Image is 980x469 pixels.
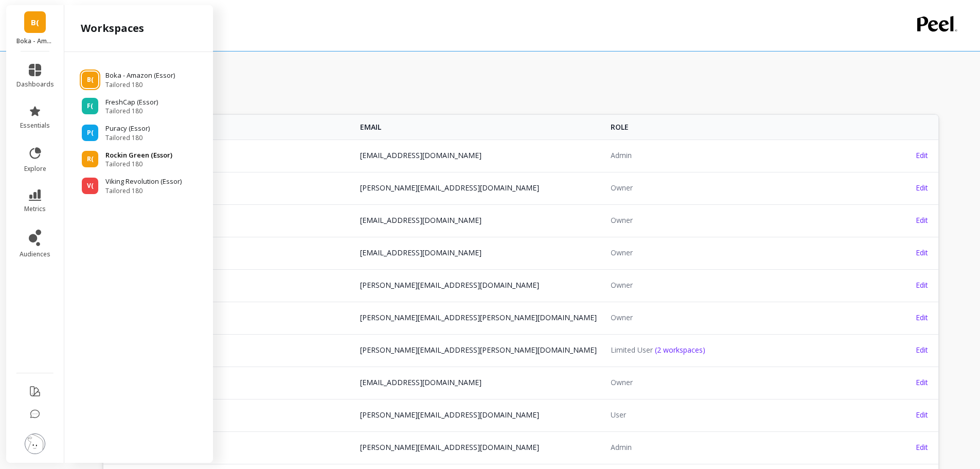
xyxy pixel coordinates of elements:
[604,237,855,268] td: Owner
[116,345,348,355] span: [PERSON_NAME]
[604,269,855,301] td: Owner
[360,183,539,193] a: [PERSON_NAME][EMAIL_ADDRESS][DOMAIN_NAME]
[916,248,928,257] span: Edit
[105,187,182,195] span: Tailored 180
[360,377,482,387] a: [EMAIL_ADDRESS][DOMAIN_NAME]
[24,205,46,213] span: metrics
[105,134,150,142] span: Tailored 180
[360,215,482,225] a: [EMAIL_ADDRESS][DOMAIN_NAME]
[360,312,597,322] a: [PERSON_NAME][EMAIL_ADDRESS][PERSON_NAME][DOMAIN_NAME]
[116,150,348,161] span: IT Admin
[87,182,94,190] span: V(
[105,81,175,89] span: Tailored 180
[87,76,94,84] span: B(
[105,150,172,161] p: Rockin Green (Essor)
[16,37,54,45] p: Boka - Amazon (Essor)
[360,345,597,355] a: [PERSON_NAME][EMAIL_ADDRESS][PERSON_NAME][DOMAIN_NAME]
[604,399,855,430] td: User
[25,433,45,454] img: profile picture
[360,410,539,420] a: [PERSON_NAME][EMAIL_ADDRESS][DOMAIN_NAME]
[105,177,182,187] p: Viking Revolution (Essor)
[916,410,928,420] span: Edit
[360,280,539,290] a: [PERSON_NAME][EMAIL_ADDRESS][DOMAIN_NAME]
[916,150,928,160] span: Edit
[105,160,172,168] span: Tailored 180
[916,183,928,193] span: Edit
[16,80,54,89] span: dashboards
[916,377,928,387] span: Edit
[105,71,175,81] p: Boka - Amazon (Essor)
[116,312,348,323] span: [PERSON_NAME]
[87,155,94,163] span: R(
[81,21,144,36] h2: workspaces
[103,115,354,140] th: NAME
[105,107,158,115] span: Tailored 180
[916,442,928,452] span: Edit
[655,345,705,355] span: (2 workspaces)
[87,129,94,137] span: P(
[604,204,855,236] td: Owner
[103,91,939,105] h1: Users
[116,280,348,290] span: [PERSON_NAME]
[116,215,348,225] span: [PERSON_NAME]
[87,102,93,110] span: F(
[604,172,855,203] td: Owner
[604,302,855,333] td: Owner
[116,410,348,420] span: [PERSON_NAME]
[604,140,855,171] td: Admin
[604,367,855,398] td: Owner
[116,183,348,193] span: [PERSON_NAME]
[105,124,150,134] p: Puracy (Essor)
[360,442,539,452] a: [PERSON_NAME][EMAIL_ADDRESS][DOMAIN_NAME]
[354,115,604,140] th: EMAIL
[916,345,928,355] span: Edit
[604,115,855,140] th: ROLE
[916,312,928,322] span: Edit
[611,345,653,355] span: Limited User
[360,150,482,160] a: [EMAIL_ADDRESS][DOMAIN_NAME]
[20,250,50,258] span: audiences
[916,215,928,225] span: Edit
[116,442,348,453] span: [DOMAIN_NAME]
[116,248,348,258] span: [PERSON_NAME]
[604,431,855,463] td: Admin
[20,121,50,130] span: essentials
[116,377,348,388] span: [PERSON_NAME]
[105,97,158,108] p: FreshCap (Essor)
[916,280,928,290] span: Edit
[31,16,39,28] span: B(
[360,248,482,257] a: [EMAIL_ADDRESS][DOMAIN_NAME]
[24,165,46,173] span: explore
